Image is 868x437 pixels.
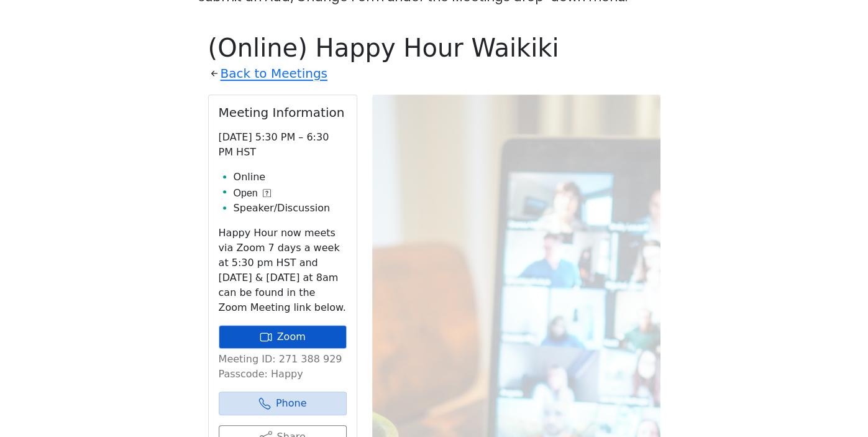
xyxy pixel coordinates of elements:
h2: Meeting Information [219,105,347,120]
button: Open [234,186,271,201]
h1: (Online) Happy Hour Waikiki [208,33,660,63]
p: Happy Hour now meets via Zoom 7 days a week at 5:30 pm HST and [DATE] & [DATE] at 8am can be foun... [219,226,347,315]
p: [DATE] 5:30 PM – 6:30 PM HST [219,130,347,160]
span: Open [234,186,258,201]
p: Meeting ID: 271 388 929 Passcode: Happy [219,352,347,382]
a: Back to Meetings [221,63,327,85]
a: Phone [219,392,347,415]
li: Speaker/Discussion [234,201,347,216]
a: Zoom [219,325,347,349]
li: Online [234,170,347,185]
